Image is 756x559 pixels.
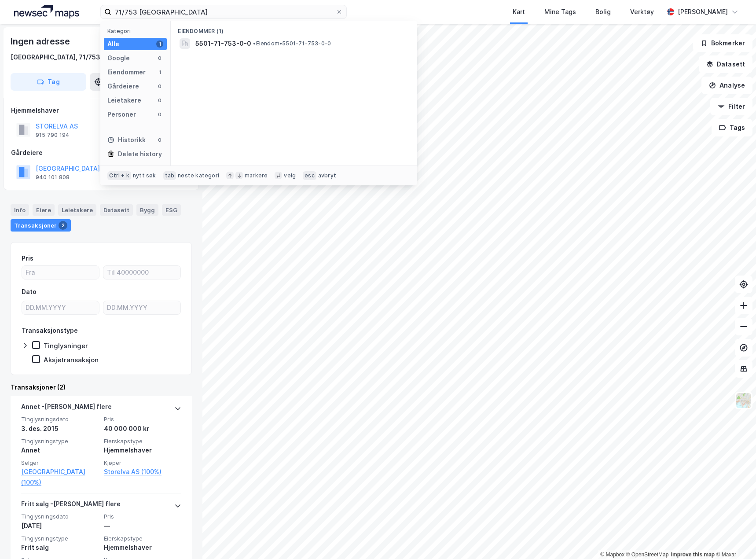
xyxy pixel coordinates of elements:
[107,81,139,92] div: Gårdeiere
[104,416,181,423] span: Pris
[21,416,99,423] span: Tinglysningsdato
[11,73,86,91] button: Tag
[595,7,611,17] div: Bolig
[107,109,136,120] div: Personer
[156,83,163,90] div: 0
[21,542,99,553] div: Fritt salg
[107,95,141,106] div: Leietakere
[712,517,756,559] div: Kontrollprogram for chat
[156,136,163,143] div: 0
[22,253,33,264] div: Pris
[22,266,99,279] input: Fra
[107,39,119,49] div: Alle
[22,287,37,297] div: Dato
[678,7,728,17] div: [PERSON_NAME]
[136,204,158,216] div: Bygg
[303,171,316,180] div: esc
[712,517,756,559] iframe: Chat Widget
[21,401,112,416] div: Annet - [PERSON_NAME] flere
[11,34,71,48] div: Ingen adresse
[104,423,181,434] div: 40 000 000 kr
[22,301,99,314] input: DD.MM.YYYY
[699,55,752,73] button: Datasett
[104,467,181,477] a: Storelva AS (100%)
[318,172,336,179] div: avbryt
[100,204,133,216] div: Datasett
[107,67,146,77] div: Eiendommer
[671,552,715,558] a: Improve this map
[104,542,181,553] div: Hjemmelshaver
[284,172,296,179] div: velg
[104,535,181,542] span: Eierskapstype
[21,513,99,520] span: Tinglysningsdato
[44,356,99,364] div: Aksjetransaksjon
[21,467,99,488] a: [GEOGRAPHIC_DATA] (100%)
[693,34,752,52] button: Bokmerker
[22,325,78,336] div: Transaksjonstype
[21,499,121,513] div: Fritt salg - [PERSON_NAME] flere
[253,40,331,47] span: Eiendom • 5501-71-753-0-0
[103,301,180,314] input: DD.MM.YYYY
[104,438,181,445] span: Eierskapstype
[162,204,181,216] div: ESG
[21,423,99,434] div: 3. des. 2015
[630,7,654,17] div: Verktøy
[118,149,162,159] div: Delete history
[513,7,525,17] div: Kart
[11,147,191,158] div: Gårdeiere
[156,69,163,76] div: 1
[600,552,624,558] a: Mapbox
[171,21,417,37] div: Eiendommer (1)
[11,52,100,63] div: [GEOGRAPHIC_DATA], 71/753
[58,204,96,216] div: Leietakere
[107,28,167,34] div: Kategori
[21,438,99,445] span: Tinglysningstype
[178,172,219,179] div: neste kategori
[21,445,99,456] div: Annet
[195,38,251,49] span: 5501-71-753-0-0
[104,445,181,456] div: Hjemmelshaver
[11,105,191,116] div: Hjemmelshaver
[701,77,752,94] button: Analyse
[104,459,181,467] span: Kjøper
[33,204,55,216] div: Eiere
[712,119,752,136] button: Tags
[59,221,67,230] div: 2
[21,459,99,467] span: Selger
[104,521,181,531] div: —
[156,40,163,48] div: 1
[107,53,130,63] div: Google
[44,342,88,350] div: Tinglysninger
[104,513,181,520] span: Pris
[156,55,163,62] div: 0
[107,135,146,145] div: Historikk
[36,132,70,139] div: 915 790 194
[245,172,268,179] div: markere
[710,98,752,115] button: Filter
[21,535,99,542] span: Tinglysningstype
[14,5,79,18] img: logo.a4113a55bc3d86da70a041830d287a7e.svg
[21,521,99,531] div: [DATE]
[11,219,71,232] div: Transaksjoner
[11,204,29,216] div: Info
[253,40,256,47] span: •
[163,171,176,180] div: tab
[133,172,156,179] div: nytt søk
[626,552,669,558] a: OpenStreetMap
[103,266,180,279] input: Til 40000000
[544,7,576,17] div: Mine Tags
[156,111,163,118] div: 0
[111,5,336,18] input: Søk på adresse, matrikkel, gårdeiere, leietakere eller personer
[156,97,163,104] div: 0
[36,174,70,181] div: 940 101 808
[735,392,752,409] img: Z
[11,382,192,393] div: Transaksjoner (2)
[107,171,131,180] div: Ctrl + k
